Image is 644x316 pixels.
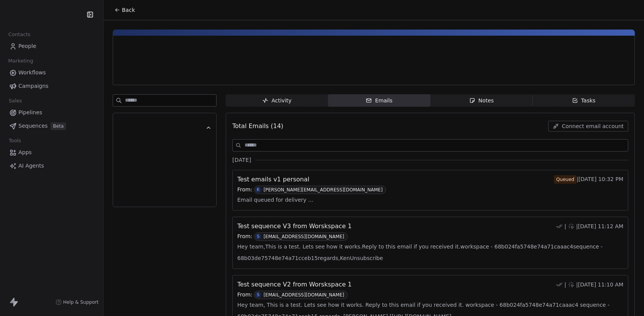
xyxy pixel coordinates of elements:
[5,95,25,107] span: Sales
[237,175,309,184] span: Test emails v1 personal
[469,97,494,105] div: Notes
[110,3,140,17] button: Back
[263,187,383,193] div: [PERSON_NAME][EMAIL_ADDRESS][DOMAIN_NAME]
[18,148,32,156] span: Apps
[5,29,34,40] span: Contacts
[257,292,259,298] div: S
[5,55,36,67] span: Marketing
[56,299,99,305] a: Help & Support
[18,162,44,170] span: AI Agents
[237,241,623,264] span: Hey team,This is a test. Lets see how it works.Reply to this email if you received it.workspace -...
[263,292,344,298] div: [EMAIL_ADDRESS][DOMAIN_NAME]
[6,146,97,159] a: Apps
[232,156,251,164] span: [DATE]
[237,232,252,241] span: From:
[237,222,352,231] span: Test sequence V3 from Worskspace 1
[18,69,46,77] span: Workflows
[6,160,97,172] a: AI Agents
[548,121,628,132] button: Connect email account
[18,109,42,117] span: Pipelines
[18,42,36,50] span: People
[51,122,66,130] span: Beta
[237,291,252,299] span: From:
[18,82,48,90] span: Campaigns
[5,135,24,146] span: Tools
[18,122,48,130] span: Sequences
[257,187,260,193] div: K
[257,234,259,240] div: S
[237,186,252,194] span: From:
[572,97,596,105] div: Tasks
[554,175,623,184] span: | [DATE] 10:32 PM
[232,122,283,131] span: Total Emails (14)
[237,194,313,206] span: Email queued for delivery ...
[6,80,97,92] a: Campaigns
[556,176,574,183] div: Queued
[562,122,624,130] span: Connect email account
[237,280,352,289] span: Test sequence V2 from Worskspace 1
[6,40,97,53] a: People
[556,281,623,288] div: | | [DATE] 11:10 AM
[262,97,291,105] div: Activity
[556,222,623,230] div: | | [DATE] 11:12 AM
[63,299,99,305] span: Help & Support
[263,234,344,239] div: [EMAIL_ADDRESS][DOMAIN_NAME]
[6,120,97,132] a: SequencesBeta
[122,6,135,14] span: Back
[6,66,97,79] a: Workflows
[6,106,97,119] a: Pipelines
